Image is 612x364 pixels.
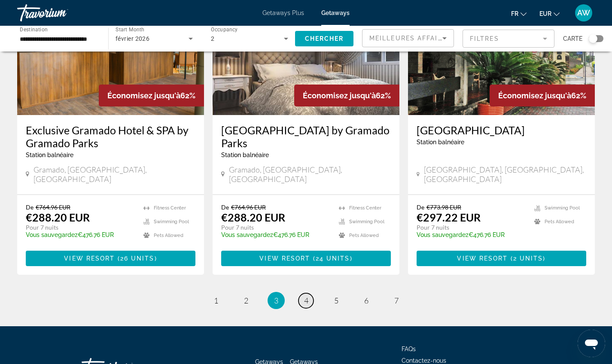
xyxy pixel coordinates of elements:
[539,7,560,20] button: Change currency
[26,231,135,238] p: €476.76 EUR
[463,29,554,48] button: Filter
[154,205,186,211] span: Fitness Center
[221,231,330,238] p: €476.76 EUR
[417,251,586,266] button: View Resort(2 units)
[116,27,144,33] span: Start Month
[349,219,384,224] span: Swimming Pool
[221,251,391,266] button: View Resort(24 units)
[508,255,546,262] span: ( )
[17,2,103,24] a: Travorium
[26,152,73,158] span: Station balnéaire
[304,296,308,305] span: 4
[33,165,195,184] span: Gramado, [GEOGRAPHIC_DATA], [GEOGRAPHIC_DATA]
[305,35,344,42] span: Chercher
[221,224,330,231] p: Pour 7 nuits
[36,203,70,211] span: €764.96 EUR
[262,9,304,16] a: Getaways Plus
[424,165,586,184] span: [GEOGRAPHIC_DATA], [GEOGRAPHIC_DATA], [GEOGRAPHIC_DATA]
[402,346,416,352] a: FAQs
[26,203,33,211] span: De
[316,255,350,262] span: 24 units
[321,9,350,16] a: Getaways
[115,255,157,262] span: ( )
[26,251,195,266] button: View Resort(26 units)
[120,255,155,262] span: 26 units
[229,165,391,184] span: Gramado, [GEOGRAPHIC_DATA], [GEOGRAPHIC_DATA]
[394,296,399,305] span: 7
[99,85,204,106] div: 62%
[417,203,424,211] span: De
[26,231,78,238] span: Vous sauvegardez
[498,91,571,100] span: Économisez jusqu'à
[417,124,586,136] a: [GEOGRAPHIC_DATA]
[334,296,338,305] span: 5
[577,9,590,17] span: AW
[578,330,605,357] iframe: Bouton de lancement de la fenêtre de messagerie
[274,296,278,305] span: 3
[295,31,353,46] button: Chercher
[511,7,527,20] button: Change language
[231,203,266,211] span: €764.96 EUR
[572,4,595,22] button: User Menu
[221,231,273,238] span: Vous sauvegardez
[221,203,229,211] span: De
[26,224,135,231] p: Pour 7 nuits
[490,85,595,106] div: 62%
[154,233,183,238] span: Pets Allowed
[369,35,452,42] span: Meilleures affaires
[417,224,526,231] p: Pour 7 nuits
[417,231,469,238] span: Vous sauvegardez
[545,205,580,211] span: Swimming Pool
[364,296,368,305] span: 6
[539,10,551,17] span: EUR
[545,219,574,224] span: Pets Allowed
[511,10,518,17] span: fr
[294,85,399,106] div: 62%
[349,233,379,238] span: Pets Allowed
[369,33,447,43] mat-select: Sort by
[426,203,461,211] span: €773.98 EUR
[244,296,248,305] span: 2
[349,205,381,211] span: Fitness Center
[214,296,218,305] span: 1
[26,124,195,149] a: Exclusive Gramado Hotel & SPA by Gramado Parks
[107,91,180,100] span: Économisez jusqu'à
[17,292,595,309] nav: Pagination
[221,211,285,224] p: €288.20 EUR
[259,255,310,262] span: View Resort
[64,255,115,262] span: View Resort
[116,35,149,42] span: février 2026
[457,255,508,262] span: View Resort
[154,219,189,224] span: Swimming Pool
[513,255,543,262] span: 2 units
[310,255,352,262] span: ( )
[303,91,376,100] span: Économisez jusqu'à
[402,357,446,364] a: Contactez-nous
[20,26,48,32] span: Destination
[417,231,526,238] p: €476.76 EUR
[221,124,391,149] a: [GEOGRAPHIC_DATA] by Gramado Parks
[211,35,214,42] span: 2
[211,27,238,33] span: Occupancy
[26,211,90,224] p: €288.20 EUR
[563,33,582,45] span: Carte
[417,139,464,146] span: Station balnéaire
[417,211,481,224] p: €297.22 EUR
[221,152,269,158] span: Station balnéaire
